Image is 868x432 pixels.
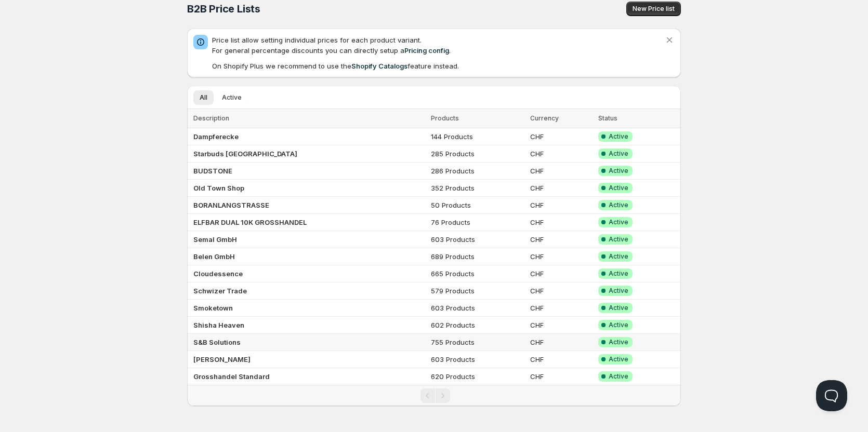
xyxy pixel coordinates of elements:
[527,180,596,197] td: CHF
[609,304,628,312] span: Active
[527,197,596,214] td: CHF
[609,252,628,261] span: Active
[527,163,596,180] td: CHF
[428,145,527,163] td: 285 Products
[187,3,260,15] span: B2B Price Lists
[193,338,241,346] b: S&B Solutions
[527,317,596,334] td: CHF
[193,355,251,363] b: [PERSON_NAME]
[527,231,596,248] td: CHF
[609,338,628,346] span: Active
[404,46,449,55] a: Pricing config
[212,61,664,71] p: On Shopify Plus we recommend to use the feature instead.
[527,214,596,231] td: CHF
[193,184,244,192] b: Old Town Shop
[193,321,244,329] b: Shisha Heaven
[609,235,628,244] span: Active
[193,218,307,226] b: ELFBAR DUAL 10K GROSSHANDEL
[428,334,527,351] td: 755 Products
[598,114,617,122] span: Status
[609,372,628,381] span: Active
[609,184,628,192] span: Active
[609,218,628,226] span: Active
[428,180,527,197] td: 352 Products
[527,351,596,368] td: CHF
[212,35,664,56] p: Price list allow setting individual prices for each product variant. For general percentage disco...
[527,300,596,317] td: CHF
[193,235,237,244] b: Semal GmbH
[609,355,628,363] span: Active
[222,93,242,102] span: Active
[193,114,229,122] span: Description
[609,287,628,295] span: Active
[609,167,628,175] span: Active
[193,201,269,209] b: BORANLANGSTRASSE
[609,201,628,209] span: Active
[609,150,628,158] span: Active
[193,304,233,312] b: Smoketown
[662,33,677,47] button: Dismiss notification
[527,334,596,351] td: CHF
[193,150,297,158] b: Starbuds [GEOGRAPHIC_DATA]
[351,62,407,70] a: Shopify Catalogs
[428,248,527,265] td: 689 Products
[428,128,527,145] td: 144 Products
[609,269,628,278] span: Active
[428,197,527,214] td: 50 Products
[527,248,596,265] td: CHF
[193,252,235,261] b: Belen GmbH
[626,2,681,16] button: New Price list
[428,317,527,334] td: 602 Products
[816,380,847,411] iframe: Help Scout Beacon - Open
[609,321,628,329] span: Active
[200,93,207,102] span: All
[193,287,247,295] b: Schwizer Trade
[428,300,527,317] td: 603 Products
[527,282,596,300] td: CHF
[193,372,270,381] b: Grosshandel Standard
[428,163,527,180] td: 286 Products
[633,5,675,13] span: New Price list
[527,145,596,163] td: CHF
[428,214,527,231] td: 76 Products
[609,132,628,141] span: Active
[193,132,239,141] b: Dampferecke
[428,368,527,385] td: 620 Products
[193,269,243,278] b: Cloudessence
[527,368,596,385] td: CHF
[428,265,527,282] td: 665 Products
[428,351,527,368] td: 603 Products
[431,114,459,122] span: Products
[428,282,527,300] td: 579 Products
[527,128,596,145] td: CHF
[187,385,681,406] nav: Pagination
[530,114,559,122] span: Currency
[428,231,527,248] td: 603 Products
[193,167,232,175] b: BUDSTONE
[527,265,596,282] td: CHF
